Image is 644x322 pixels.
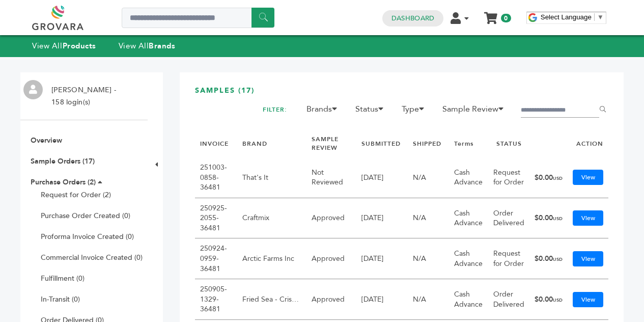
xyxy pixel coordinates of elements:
td: Approved [306,238,356,279]
span: Select Language [541,13,592,21]
a: Dashboard [391,14,434,23]
td: $0.00 [529,198,568,239]
a: Fulfillment (0) [41,274,85,283]
td: Fried Sea - Crispy Squid [237,279,306,320]
td: Not Reviewed [306,157,356,198]
a: SHIPPED [413,140,441,148]
li: Sample Review [437,103,515,120]
td: Cash Advance [449,279,488,320]
td: [DATE] [356,238,408,279]
li: [PERSON_NAME] - 158 login(s) [46,84,119,109]
td: Approved [306,198,356,239]
td: [DATE] [356,279,408,320]
td: $0.00 [529,279,568,320]
th: STATUS [488,130,529,157]
span: ▼ [597,13,604,21]
td: Arctic Farms Inc [237,238,306,279]
a: Terms [454,140,473,148]
h2: FILTER: [263,103,287,117]
td: $0.00 [529,238,568,279]
a: My Cart [485,9,497,20]
td: $0.00 [529,157,568,198]
a: View [573,292,603,307]
td: Request for Order [488,238,529,279]
a: Purchase Order Created (0) [41,211,130,221]
td: That's It [237,157,306,198]
a: BRAND [242,140,267,148]
td: Request for Order [488,157,529,198]
a: View [573,170,603,185]
span: USD [553,297,563,303]
input: Filter by keywords [521,103,599,118]
li: Brands [301,103,348,120]
a: SAMPLE REVIEW [312,135,339,152]
a: View [573,251,603,266]
td: N/A [408,279,449,320]
td: N/A [408,198,449,239]
td: Order Delivered [488,279,529,320]
strong: Brands [149,41,175,51]
td: Cash Advance [449,157,488,198]
a: INVOICE [200,140,229,148]
td: Approved [306,279,356,320]
td: Order Delivered [488,198,529,239]
a: Select Language​ [541,13,604,21]
a: View AllBrands [119,41,176,51]
a: View AllProducts [32,41,96,51]
a: Purchase Orders (2) [31,177,96,187]
a: SUBMITTED [361,140,401,148]
th: ACTION [568,130,608,157]
li: Status [350,103,395,120]
input: Search a product or brand... [122,8,274,28]
td: N/A [408,157,449,198]
a: Overview [31,136,62,145]
a: 250925-2055-36481 [200,203,227,233]
td: Cash Advance [449,238,488,279]
a: Request for Order (2) [41,190,111,200]
td: [DATE] [356,157,408,198]
span: USD [553,175,563,181]
td: N/A [408,238,449,279]
td: [DATE] [356,198,408,239]
img: profile.png [23,80,43,99]
span: ​ [594,13,595,21]
a: View [573,210,603,226]
strong: Products [63,41,96,51]
span: 0 [501,14,511,22]
li: Type [397,103,435,120]
h3: SAMPLES (17) [195,86,608,103]
a: Commercial Invoice Created (0) [41,253,143,262]
a: In-Transit (0) [41,294,80,304]
a: 251003-0858-36481 [200,163,227,192]
span: USD [553,256,563,262]
a: 250905-1329-36481 [200,284,227,314]
a: 250924-0959-36481 [200,244,227,273]
td: Craftmix [237,198,306,239]
td: Cash Advance [449,198,488,239]
a: Sample Orders (17) [31,156,95,166]
a: Proforma Invoice Created (0) [41,232,134,242]
span: USD [553,216,563,222]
